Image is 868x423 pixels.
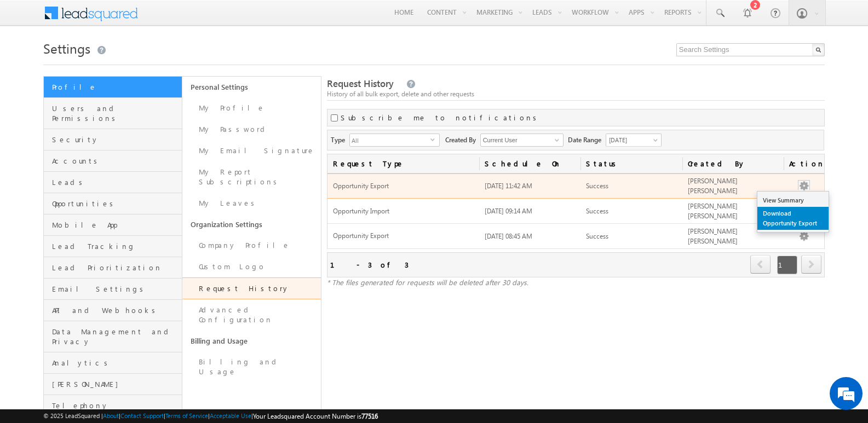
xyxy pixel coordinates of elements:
[52,263,179,273] span: Lead Prioritization
[568,134,606,145] span: Date Range
[52,379,179,389] span: [PERSON_NAME]
[253,412,378,420] span: Your Leadsquared Account Number is
[757,207,829,230] a: Download Opportunity Export
[182,299,321,331] a: Advanced Configuration
[44,215,182,236] a: Mobile App
[327,77,394,90] span: Request History
[327,277,528,287] span: * The files generated for requests will be deleted after 30 days.
[182,97,321,119] a: My Profile
[44,257,182,279] a: Lead Prioritization
[182,331,321,351] a: Billing and Usage
[586,182,608,190] span: Success
[586,232,608,240] span: Success
[44,193,182,215] a: Opportunities
[801,256,821,274] a: next
[182,119,321,140] a: My Password
[44,129,182,150] a: Security
[757,194,829,207] a: View Summary
[480,134,564,147] input: Type to Search
[52,358,179,368] span: Analytics
[485,207,532,215] span: [DATE] 09:14 AM
[676,43,825,56] input: Search Settings
[44,321,182,352] a: Data Management and Privacy
[182,235,321,256] a: Company Profile
[44,352,182,374] a: Analytics
[688,177,738,195] span: [PERSON_NAME] [PERSON_NAME]
[52,82,179,92] span: Profile
[44,77,182,98] a: Profile
[182,351,321,383] a: Billing and Usage
[52,327,179,346] span: Data Management and Privacy
[52,135,179,144] span: Security
[333,231,474,241] span: Opportunity Export
[44,279,182,300] a: Email Settings
[44,374,182,395] a: [PERSON_NAME]
[606,134,662,147] a: [DATE]
[586,207,608,215] span: Success
[327,154,480,173] a: Request Type
[688,227,738,245] span: [PERSON_NAME] [PERSON_NAME]
[182,140,321,161] a: My Email Signature
[485,182,532,190] span: [DATE] 11:42 AM
[549,135,562,146] a: Show All Items
[341,113,541,123] label: Subscribe me to notifications
[350,134,430,146] span: All
[52,199,179,208] span: Opportunities
[445,134,480,145] span: Created By
[777,256,797,274] span: 1
[52,103,179,123] span: Users and Permissions
[52,305,179,315] span: API and Webhooks
[333,207,474,216] span: Opportunity Import
[43,411,378,421] span: © 2025 LeadSquared | | | | |
[801,255,821,274] span: next
[333,182,474,191] span: Opportunity Export
[182,161,321,193] a: My Report Subscriptions
[44,172,182,193] a: Leads
[210,412,251,419] a: Acceptable Use
[44,98,182,129] a: Users and Permissions
[52,241,179,251] span: Lead Tracking
[479,154,580,173] a: Schedule On
[52,284,179,294] span: Email Settings
[120,412,164,419] a: Contact Support
[606,135,658,145] span: [DATE]
[331,134,349,145] span: Type
[182,193,321,214] a: My Leaves
[182,77,321,97] a: Personal Settings
[580,154,682,173] a: Status
[52,401,179,410] span: Telephony
[688,202,738,220] span: [PERSON_NAME] [PERSON_NAME]
[182,214,321,235] a: Organization Settings
[43,39,90,57] span: Settings
[103,412,119,419] a: About
[52,156,179,166] span: Accounts
[784,154,824,173] span: Actions
[182,256,321,277] a: Custom Logo
[165,412,208,419] a: Terms of Service
[44,300,182,321] a: API and Webhooks
[430,137,439,142] span: select
[750,256,771,274] a: prev
[52,177,179,187] span: Leads
[330,258,409,271] div: 1 - 3 of 3
[485,232,532,240] span: [DATE] 08:45 AM
[182,277,321,299] a: Request History
[361,412,378,420] span: 77516
[52,220,179,230] span: Mobile App
[349,134,440,147] div: All
[750,255,771,274] span: prev
[44,236,182,257] a: Lead Tracking
[682,154,784,173] a: Created By
[44,395,182,416] a: Telephony
[44,150,182,172] a: Accounts
[327,89,825,99] div: History of all bulk export, delete and other requests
